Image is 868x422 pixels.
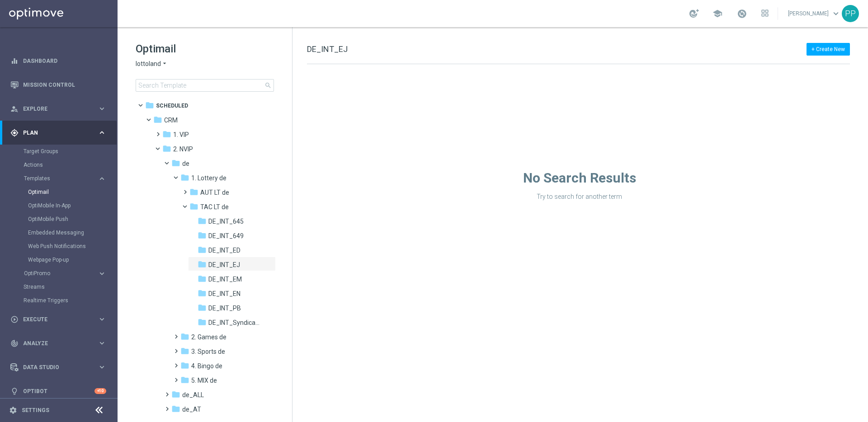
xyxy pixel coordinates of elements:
span: 1. VIP [173,131,189,139]
i: keyboard_arrow_right [98,339,106,347]
span: 4. Bingo de [191,362,222,370]
div: Analyze [10,339,98,347]
div: Explore [10,105,98,113]
input: Search Template [136,79,274,92]
span: AUT LT de [200,188,229,197]
div: Execute [10,315,98,324]
i: folder [189,202,198,211]
i: folder [198,216,207,225]
button: Templates keyboard_arrow_right [24,175,107,182]
div: Embedded Messaging [28,226,117,239]
span: 1. Lottery de [191,174,226,182]
span: Try to search for another term [537,193,622,200]
div: Realtime Triggers [24,294,117,307]
i: folder [198,231,207,240]
span: DE_INT_645 [208,217,244,225]
i: folder [198,260,207,269]
span: keyboard_arrow_down [831,9,841,19]
div: Data Studio [10,363,98,371]
i: keyboard_arrow_right [98,363,106,371]
div: +10 [94,388,106,394]
a: OptiMobile In-App [28,202,94,209]
span: de_AT [182,405,201,413]
i: gps_fixed [10,129,19,137]
button: OptiPromo keyboard_arrow_right [24,270,107,277]
a: OptiMobile Push [28,216,94,223]
a: Embedded Messaging [28,229,94,236]
div: Actions [24,158,117,172]
div: Plan [10,129,98,137]
div: gps_fixed Plan keyboard_arrow_right [10,129,107,136]
div: Target Groups [24,145,117,158]
span: DE_INT_Syndicates [208,319,261,327]
span: DE_INT_EJ [307,44,348,54]
i: folder [198,318,207,327]
i: keyboard_arrow_right [98,104,106,113]
button: person_search Explore keyboard_arrow_right [10,105,107,113]
a: Settings [22,408,49,413]
span: TAC LT de [200,203,229,211]
span: de [182,159,189,168]
a: Actions [24,161,94,169]
button: Mission Control [10,81,107,89]
div: OptiPromo [24,267,117,280]
i: folder [180,375,189,384]
span: 3. Sports de [191,347,225,356]
i: folder [180,361,189,370]
i: keyboard_arrow_right [98,315,106,324]
a: Target Groups [24,148,94,155]
i: arrow_drop_down [161,60,168,68]
i: folder [198,303,207,312]
button: Data Studio keyboard_arrow_right [10,364,107,371]
i: keyboard_arrow_right [98,269,106,278]
div: Optibot [10,379,106,403]
span: Execute [23,317,98,322]
div: PP [842,5,859,22]
div: OptiMobile In-App [28,199,117,212]
span: Explore [23,106,98,112]
span: DE_INT_PB [208,304,241,312]
i: keyboard_arrow_right [98,128,106,137]
span: DE_INT_649 [208,232,244,240]
i: keyboard_arrow_right [98,174,106,183]
div: OptiPromo [24,271,98,276]
div: Web Push Notifications [28,239,117,253]
i: folder [198,274,207,283]
span: Analyze [23,341,98,346]
span: Plan [23,130,98,136]
i: equalizer [10,57,19,65]
button: equalizer Dashboard [10,57,107,65]
a: Optibot [23,379,94,403]
div: play_circle_outline Execute keyboard_arrow_right [10,316,107,323]
span: Data Studio [23,365,98,370]
span: DE_INT_EJ [208,261,240,269]
a: Webpage Pop-up [28,256,94,263]
i: folder [145,101,154,110]
i: track_changes [10,339,19,347]
div: Streams [24,280,117,294]
span: Scheduled [156,102,188,110]
span: DE_INT_ED [208,246,241,254]
a: Web Push Notifications [28,243,94,250]
span: No Search Results [523,170,636,186]
h1: Optimail [136,42,274,56]
span: CRM [164,116,178,124]
span: DE_INT_EM [208,275,242,283]
i: play_circle_outline [10,315,19,324]
i: folder [180,347,189,356]
i: folder [198,289,207,298]
span: de_ALL [182,391,204,399]
i: person_search [10,105,19,113]
div: Dashboard [10,49,106,73]
i: folder [162,144,171,153]
div: Templates [24,172,117,267]
div: Templates [24,176,98,181]
i: folder [171,159,180,168]
i: settings [9,406,17,414]
span: OptiPromo [24,271,89,276]
button: track_changes Analyze keyboard_arrow_right [10,340,107,347]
